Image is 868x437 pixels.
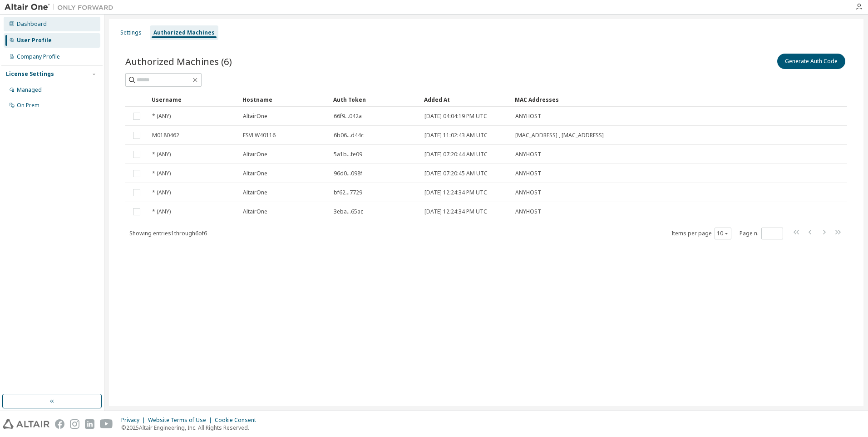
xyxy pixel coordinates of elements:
img: instagram.svg [70,419,79,429]
span: M0180462 [152,132,179,139]
span: [DATE] 07:20:45 AM UTC [424,170,488,177]
div: Settings [120,29,142,36]
span: [DATE] 07:20:44 AM UTC [424,151,488,158]
span: ANYHOST [515,208,541,215]
div: Managed [17,86,42,94]
span: ANYHOST [515,113,541,120]
span: [DATE] 12:24:34 PM UTC [424,208,487,215]
span: AltairOne [243,113,267,120]
span: * (ANY) [152,151,171,158]
span: 6b06...d44c [334,132,364,139]
button: Generate Auth Code [777,54,845,69]
div: User Profile [17,37,52,44]
span: Page n. [740,228,783,239]
span: 66f9...042a [334,113,362,120]
span: ANYHOST [515,151,541,158]
div: Username [152,92,235,107]
span: * (ANY) [152,113,171,120]
img: linkedin.svg [85,419,94,429]
img: facebook.svg [55,419,64,429]
span: AltairOne [243,151,267,158]
span: * (ANY) [152,208,171,215]
span: [DATE] 04:04:19 PM UTC [424,113,487,120]
span: AltairOne [243,170,267,177]
span: * (ANY) [152,189,171,196]
span: ANYHOST [515,170,541,177]
div: Privacy [121,417,148,424]
span: bf62...7729 [334,189,362,196]
span: Authorized Machines (6) [125,55,232,68]
div: Company Profile [17,53,60,60]
span: Showing entries 1 through 6 of 6 [129,229,207,237]
span: * (ANY) [152,170,171,177]
div: On Prem [17,102,39,109]
span: 5a1b...fe09 [334,151,362,158]
span: [DATE] 12:24:34 PM UTC [424,189,487,196]
span: AltairOne [243,189,267,196]
div: Added At [424,92,508,107]
div: MAC Addresses [515,92,755,107]
div: Cookie Consent [215,417,261,424]
div: Authorized Machines [153,29,215,36]
div: License Settings [6,70,54,78]
div: Hostname [242,92,326,107]
p: © 2025 Altair Engineering, Inc. All Rights Reserved. [121,424,261,432]
div: Auth Token [333,92,417,107]
span: 96d0...098f [334,170,362,177]
button: 10 [717,230,729,237]
div: Dashboard [17,20,47,28]
span: AltairOne [243,208,267,215]
span: 3eba...65ac [334,208,363,215]
span: [DATE] 11:02:43 AM UTC [424,132,488,139]
span: ESVLW40116 [243,132,276,139]
img: altair_logo.svg [3,419,49,429]
img: youtube.svg [100,419,113,429]
div: Website Terms of Use [148,417,215,424]
img: Altair One [5,3,118,12]
span: ANYHOST [515,189,541,196]
span: Items per page [671,228,731,239]
span: [MAC_ADDRESS] , [MAC_ADDRESS] [515,132,604,139]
